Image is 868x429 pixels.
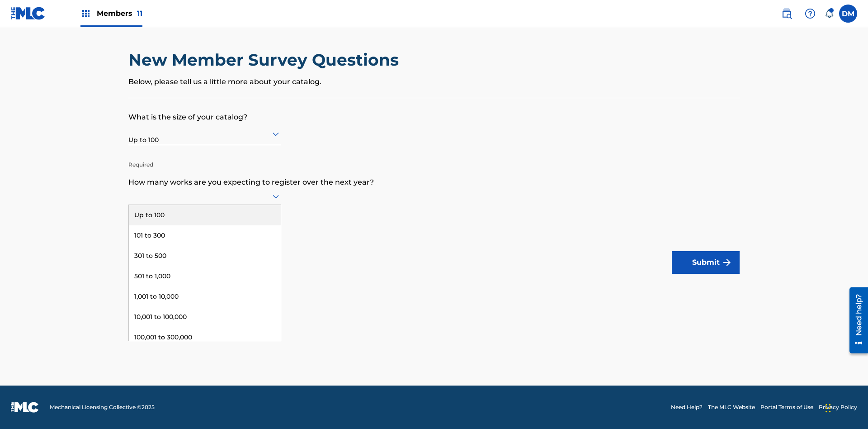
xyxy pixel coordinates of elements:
a: Portal Terms of Use [760,403,813,411]
div: Help [801,5,819,23]
img: help [805,8,816,19]
iframe: Resource Center [843,284,868,358]
a: Privacy Policy [819,403,857,411]
div: 10,001 to 100,000 [129,307,281,327]
div: 1,001 to 10,000 [129,286,281,307]
div: 301 to 500 [129,246,281,266]
button: Submit [672,251,740,274]
div: User Menu [839,5,857,23]
img: MLC Logo [11,7,46,20]
img: search [781,8,792,19]
p: What is the size of your catalog? [128,98,740,123]
a: The MLC Website [708,403,755,411]
div: 101 to 300 [129,225,281,246]
iframe: Chat Widget [823,386,868,429]
span: 11 [137,9,142,18]
p: Required [128,147,281,169]
a: Need Help? [671,403,703,411]
div: 100,001 to 300,000 [129,327,281,348]
span: Members [97,8,142,19]
div: Drag [826,395,831,422]
p: How many works are you expecting to register over the next year? [128,163,740,188]
img: f7272a7cc735f4ea7f67.svg [722,257,732,268]
img: Top Rightsholders [80,8,91,19]
h2: New Member Survey Questions [128,50,403,70]
div: Up to 100 [129,205,281,225]
div: Notifications [825,9,834,18]
p: Below, please tell us a little more about your catalog. [128,76,740,87]
div: 501 to 1,000 [129,266,281,286]
img: logo [11,402,39,413]
span: Mechanical Licensing Collective © 2025 [50,403,155,411]
a: Public Search [778,5,796,23]
div: Up to 100 [128,123,281,145]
